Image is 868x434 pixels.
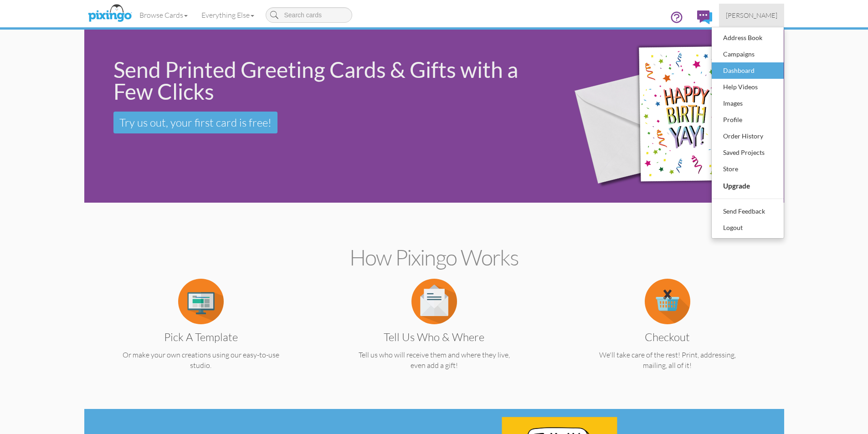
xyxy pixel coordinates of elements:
[266,7,352,23] input: Search cards
[712,95,784,112] a: Images
[119,116,272,129] span: Try us out, your first card is free!
[721,64,775,77] div: Dashboard
[102,350,300,371] p: Or make your own creations using our easy-to-use studio.
[726,11,777,19] span: [PERSON_NAME]
[86,2,134,25] img: pixingo logo
[719,4,784,27] a: [PERSON_NAME]
[100,245,768,270] h2: How Pixingo works
[113,59,544,102] div: Send Printed Greeting Cards & Gifts with a Few Clicks
[102,296,300,371] a: Pick a Template Or make your own creations using our easy-to-use studio.
[335,350,533,371] p: Tell us who will receive them and where they live, even add a gift!
[721,129,775,143] div: Order History
[721,162,775,176] div: Store
[558,17,778,216] img: 942c5090-71ba-4bfc-9a92-ca782dcda692.png
[712,144,784,161] a: Saved Projects
[721,221,775,235] div: Logout
[721,146,775,159] div: Saved Projects
[712,79,784,95] a: Help Videos
[721,179,775,193] div: Upgrade
[721,97,775,110] div: Images
[697,10,712,24] img: comments.svg
[712,112,784,128] a: Profile
[712,220,784,236] a: Logout
[721,204,775,218] div: Send Feedback
[721,113,775,127] div: Profile
[712,161,784,177] a: Store
[721,31,775,45] div: Address Book
[712,203,784,220] a: Send Feedback
[335,296,533,371] a: Tell us Who & Where Tell us who will receive them and where they live, even add a gift!
[109,331,293,343] h3: Pick a Template
[712,46,784,62] a: Campaigns
[575,331,760,343] h3: Checkout
[342,331,526,343] h3: Tell us Who & Where
[133,4,195,26] a: Browse Cards
[411,279,457,324] img: item.alt
[645,279,690,324] img: item.alt
[712,128,784,144] a: Order History
[113,112,277,133] a: Try us out, your first card is free!
[721,80,775,94] div: Help Videos
[721,47,775,61] div: Campaigns
[712,177,784,194] a: Upgrade
[712,62,784,79] a: Dashboard
[569,350,766,371] p: We'll take care of the rest! Print, addressing, mailing, all of it!
[178,279,224,324] img: item.alt
[195,4,261,26] a: Everything Else
[569,296,766,371] a: Checkout We'll take care of the rest! Print, addressing, mailing, all of it!
[712,30,784,46] a: Address Book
